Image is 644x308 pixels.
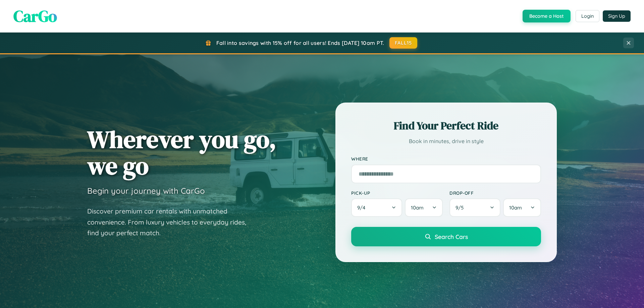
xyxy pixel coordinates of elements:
[351,136,541,146] p: Book in minutes, drive in style
[87,186,205,196] h3: Begin your journey with CarGo
[13,5,57,27] span: CarGo
[455,204,467,211] span: 9 / 5
[503,198,541,217] button: 10am
[87,126,276,179] h1: Wherever you go, we go
[351,118,541,133] h2: Find Your Perfect Ride
[351,227,541,246] button: Search Cars
[509,204,522,211] span: 10am
[351,156,541,162] label: Where
[435,233,468,240] span: Search Cars
[523,10,571,22] button: Become a Host
[389,37,418,49] button: FALL15
[576,10,599,22] button: Login
[351,198,402,217] button: 9/4
[449,198,500,217] button: 9/5
[411,204,424,211] span: 10am
[357,204,369,211] span: 9 / 4
[405,198,443,217] button: 10am
[216,40,384,46] span: Fall into savings with 15% off for all users! Ends [DATE] 10am PT.
[87,206,255,239] p: Discover premium car rentals with unmatched convenience. From luxury vehicles to everyday rides, ...
[449,190,541,196] label: Drop-off
[603,10,631,22] button: Sign Up
[351,190,443,196] label: Pick-up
